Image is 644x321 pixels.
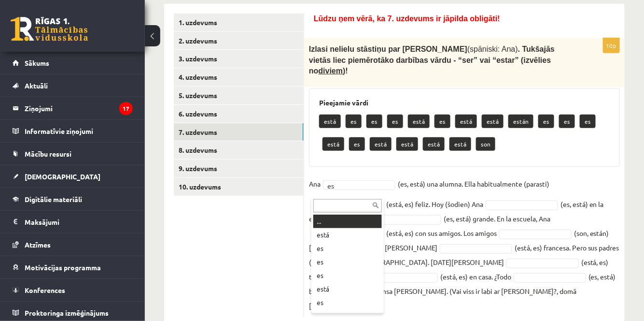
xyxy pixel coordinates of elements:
[313,282,382,296] div: está
[313,228,382,242] div: está
[313,215,382,228] div: ...
[313,242,382,255] div: es
[313,255,382,269] div: es
[313,269,382,282] div: es
[313,296,382,309] div: es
